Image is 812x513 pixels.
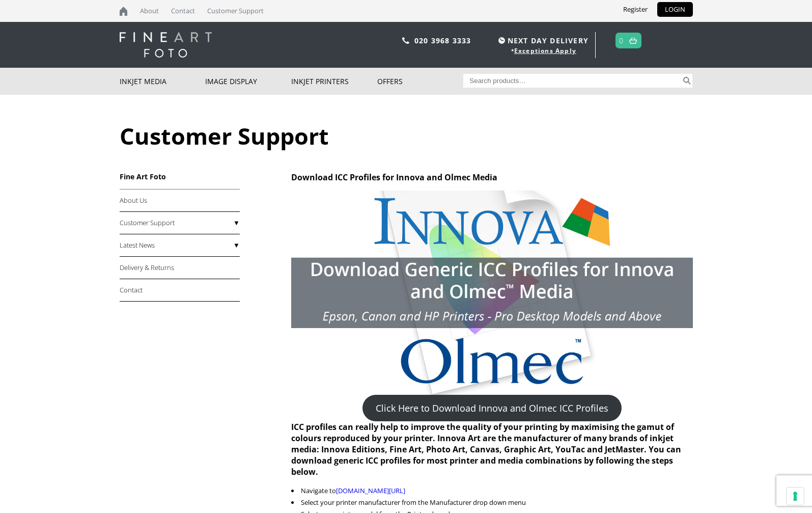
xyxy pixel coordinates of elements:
h2: Download ICC Profiles for Innova and Olmec Media [291,172,692,183]
a: Latest News [120,234,240,257]
a: Register [615,2,655,17]
li: Navigate to [291,485,692,497]
input: Search products… [463,74,681,88]
a: Offers [377,68,463,95]
a: Click Here to Download Innova and Olmec ICC Profiles [362,395,622,421]
img: logo-white.svg [120,32,212,58]
h2: ICC profiles can really help to improve the quality of your printing by maximising the gamut of c... [291,421,692,477]
a: Delivery & Returns [120,257,240,279]
a: Inkjet Printers [291,68,377,95]
a: Image Display [205,68,291,95]
a: 020 3968 3333 [414,36,471,45]
img: Download Generic ICC Profiles Innova and Olmec Media [291,191,692,395]
a: Exceptions Apply [514,46,576,55]
img: basket.svg [629,37,637,44]
a: Customer Support [120,212,240,234]
a: LOGIN [657,2,693,17]
li: Select your printer manufacturer from the Manufacturer drop down menu [291,497,692,508]
h3: Fine Art Foto [120,172,240,181]
button: Search [681,74,693,88]
button: Your consent preferences for tracking technologies [787,488,804,505]
a: Contact [120,279,240,302]
img: phone.svg [402,37,409,44]
a: [DOMAIN_NAME][URL] [336,486,405,495]
img: time.svg [498,37,505,44]
a: About Us [120,190,240,212]
h1: Customer Support [120,120,693,151]
span: NEXT DAY DELIVERY [496,35,589,46]
a: 0 [619,33,624,48]
a: Inkjet Media [120,68,206,95]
